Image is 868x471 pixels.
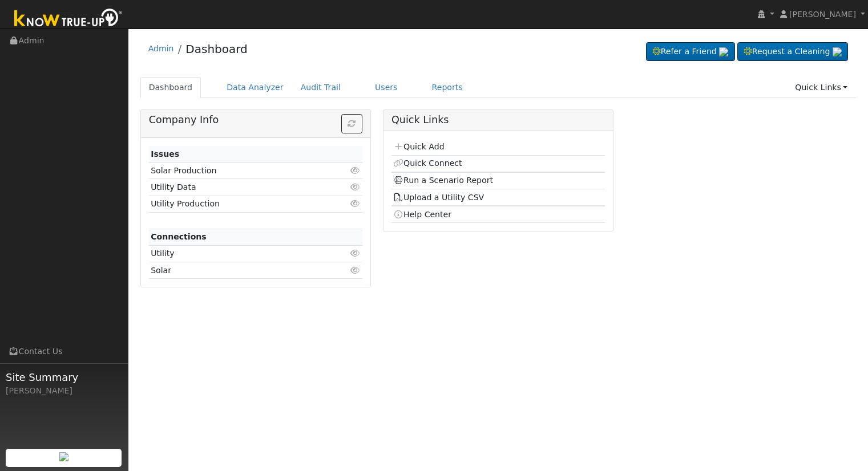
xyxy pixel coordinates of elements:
a: Request a Cleaning [737,42,848,62]
a: Run a Scenario Report [393,176,493,185]
td: Utility Production [149,196,328,212]
div: [PERSON_NAME] [6,385,122,397]
i: Click to view [350,266,361,274]
a: Data Analyzer [218,77,292,98]
a: Dashboard [140,77,201,98]
a: Quick Links [786,77,856,98]
img: retrieve [719,47,728,56]
td: Utility [149,245,328,262]
a: Users [366,77,406,98]
a: Help Center [393,210,451,219]
i: Click to view [350,183,361,191]
h5: Company Info [149,114,362,126]
a: Quick Connect [393,159,462,168]
img: retrieve [833,47,842,56]
i: Click to view [350,249,361,257]
img: Know True-Up [9,6,128,32]
td: Utility Data [149,179,328,196]
a: Quick Add [393,142,444,151]
a: Upload a Utility CSV [393,193,484,202]
strong: Connections [151,232,207,241]
td: Solar [149,262,328,279]
span: [PERSON_NAME] [789,10,856,19]
a: Audit Trail [292,77,349,98]
td: Solar Production [149,163,328,179]
a: Admin [148,44,174,53]
i: Click to view [350,200,361,208]
h5: Quick Links [391,114,605,126]
span: Site Summary [6,370,122,385]
i: Click to view [350,167,361,174]
a: Refer a Friend [646,42,735,62]
a: Reports [423,77,471,98]
a: Dashboard [185,42,248,56]
img: retrieve [59,452,68,461]
strong: Issues [151,149,179,159]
